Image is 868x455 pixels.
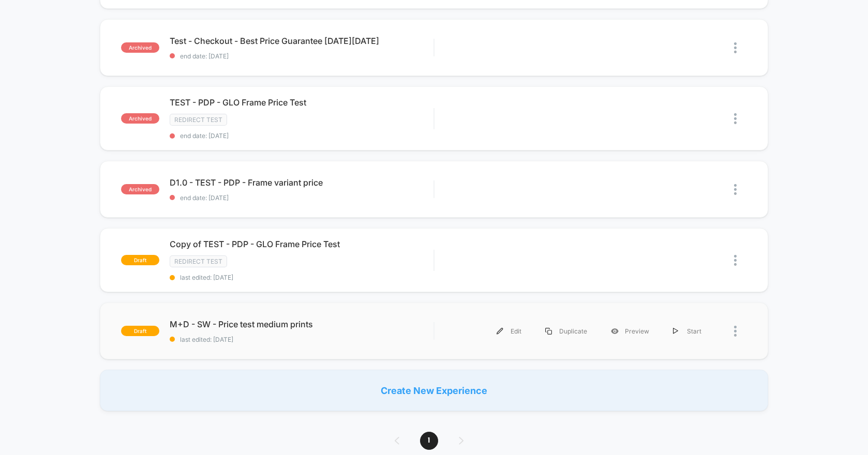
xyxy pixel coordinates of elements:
span: D1.0 - TEST - PDP - Frame variant price [170,177,433,188]
span: archived [121,184,159,194]
span: Copy of TEST - PDP - GLO Frame Price Test [170,239,433,249]
span: draft [121,326,159,336]
span: end date: [DATE] [170,52,433,60]
span: TEST - PDP - GLO Frame Price Test [170,97,433,108]
span: 1 [420,432,438,450]
img: close [734,326,737,337]
div: Edit [485,320,533,343]
span: last edited: [DATE] [170,274,433,281]
div: Start [661,320,713,343]
img: menu [497,328,503,335]
div: Create New Experience [100,370,768,411]
img: close [734,113,737,124]
span: M+D - SW - Price test medium prints [170,319,433,329]
span: Test - Checkout - Best Price Guarantee [DATE][DATE] [170,36,433,46]
span: archived [121,113,159,124]
span: end date: [DATE] [170,194,433,202]
img: close [734,184,737,195]
div: Duplicate [533,320,599,343]
img: close [734,255,737,266]
img: menu [673,328,678,335]
span: end date: [DATE] [170,132,433,140]
span: last edited: [DATE] [170,336,433,343]
span: archived [121,42,159,53]
span: Redirect Test [170,114,227,126]
span: draft [121,255,159,265]
div: Preview [599,320,661,343]
span: Redirect Test [170,255,227,267]
img: close [734,42,737,53]
img: menu [545,328,552,335]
